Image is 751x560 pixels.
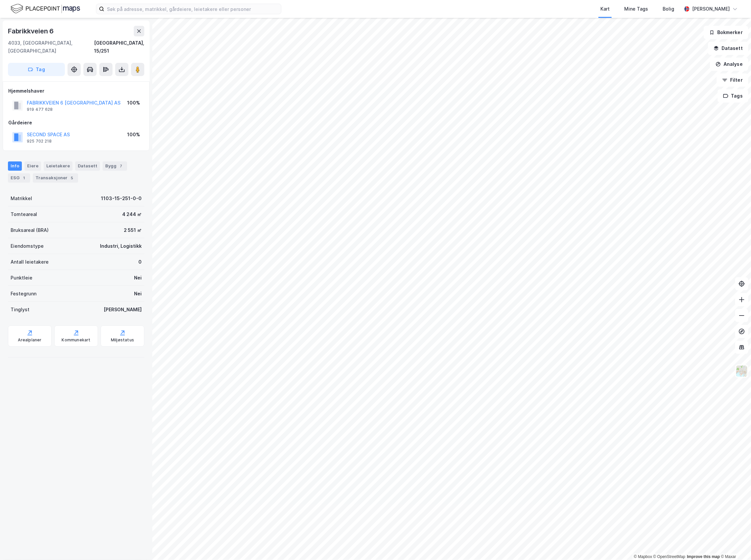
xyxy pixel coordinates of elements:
[8,119,144,127] div: Gårdeiere
[687,554,720,559] a: Improve this map
[8,63,65,76] button: Tag
[634,554,652,559] a: Mapbox
[11,226,49,234] div: Bruksareal (BRA)
[717,73,748,87] button: Filter
[134,290,142,298] div: Nei
[33,173,78,183] div: Transaksjoner
[718,89,748,103] button: Tags
[708,42,748,55] button: Datasett
[663,5,674,13] div: Bolig
[11,242,44,250] div: Eiendomstype
[27,107,53,112] div: 919 477 628
[27,139,52,144] div: 925 702 218
[8,161,22,171] div: Info
[11,306,29,314] div: Tinglyst
[710,58,748,71] button: Analyse
[62,337,90,343] div: Kommunekart
[718,528,751,560] iframe: Chat Widget
[600,5,610,13] div: Kart
[111,337,134,343] div: Miljøstatus
[134,274,142,282] div: Nei
[11,194,32,202] div: Matrikkel
[735,365,748,377] img: Z
[138,258,142,266] div: 0
[21,175,27,181] div: 1
[8,26,55,36] div: Fabrikkveien 6
[11,3,80,15] img: logo.f888ab2527a4732fd821a326f86c7f29.svg
[69,175,75,181] div: 5
[624,5,648,13] div: Mine Tags
[127,99,140,107] div: 100%
[8,173,30,183] div: ESG
[653,554,685,559] a: OpenStreetMap
[104,306,142,314] div: [PERSON_NAME]
[104,4,281,14] input: Søk på adresse, matrikkel, gårdeiere, leietakere eller personer
[8,87,144,95] div: Hjemmelshaver
[101,194,142,202] div: 1103-15-251-0-0
[100,242,142,250] div: Industri, Logistikk
[718,528,751,560] div: Kontrollprogram for chat
[704,26,748,39] button: Bokmerker
[24,161,41,171] div: Eiere
[118,163,124,169] div: 7
[103,161,127,171] div: Bygg
[692,5,730,13] div: [PERSON_NAME]
[11,258,49,266] div: Antall leietakere
[75,161,100,171] div: Datasett
[8,39,94,55] div: 4033, [GEOGRAPHIC_DATA], [GEOGRAPHIC_DATA]
[124,226,142,234] div: 2 551 ㎡
[44,161,72,171] div: Leietakere
[122,210,142,218] div: 4 244 ㎡
[94,39,144,55] div: [GEOGRAPHIC_DATA], 15/251
[11,274,32,282] div: Punktleie
[127,131,140,139] div: 100%
[11,290,36,298] div: Festegrunn
[11,210,37,218] div: Tomteareal
[18,337,41,343] div: Arealplaner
